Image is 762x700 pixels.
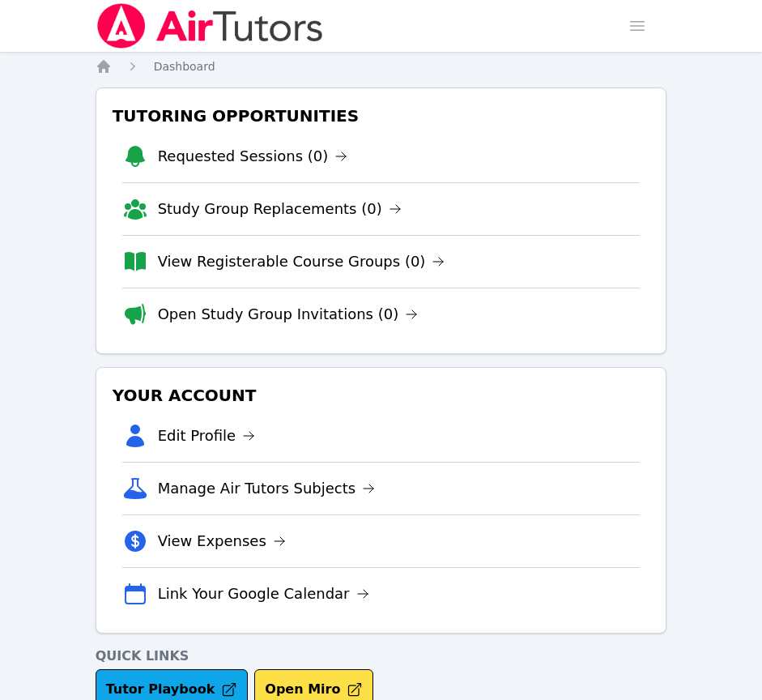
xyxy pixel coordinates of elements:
[109,101,653,130] h3: Tutoring Opportunities
[154,60,215,73] span: Dashboard
[158,583,369,605] a: Link Your Google Calendar
[96,3,325,49] img: Air Tutors
[154,58,215,75] a: Dashboard
[158,250,445,273] a: View Registerable Course Groups (0)
[96,58,667,75] nav: Breadcrumb
[158,198,402,220] a: Study Group Replacements (0)
[109,381,653,410] h3: Your Account
[96,647,667,666] h4: Quick Links
[158,530,286,553] a: View Expenses
[158,425,256,447] a: Edit Profile
[158,303,419,326] a: Open Study Group Invitations (0)
[158,145,348,168] a: Requested Sessions (0)
[158,477,376,500] a: Manage Air Tutors Subjects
